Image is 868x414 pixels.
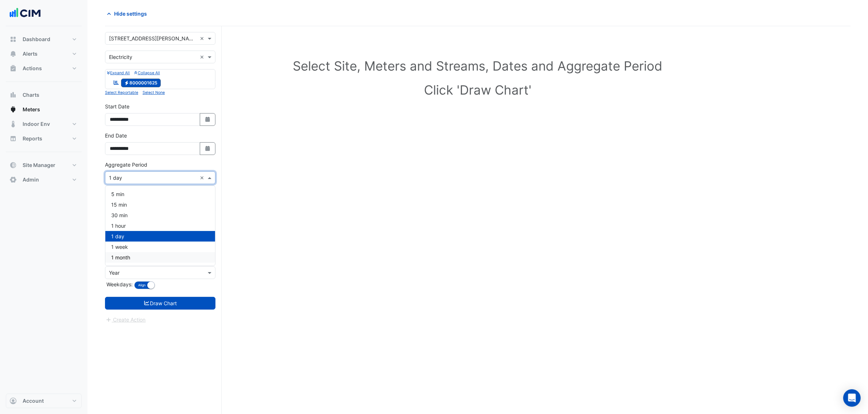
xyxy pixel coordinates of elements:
[200,53,206,61] span: Clear
[105,132,127,139] label: End Date
[111,202,127,208] span: 15 min
[114,10,147,17] span: Hide settings
[6,61,82,76] button: Actions
[9,91,17,99] app-icon: Charts
[6,47,82,61] button: Alerts
[105,161,147,168] label: Aggregate Period
[111,254,130,260] span: 1 month
[107,69,130,76] button: Expand All
[205,116,211,123] fa-icon: Select Date
[205,146,211,152] fa-icon: Select Date
[6,102,82,117] button: Meters
[105,316,146,322] app-escalated-ticket-create-button: Please draw the charts first
[105,7,152,20] button: Hide settings
[107,71,130,75] small: Expand All
[9,50,17,57] app-icon: Alerts
[117,82,839,97] h1: Click 'Draw Chart'
[9,36,17,43] app-icon: Dashboard
[105,103,129,110] label: Start Date
[200,174,206,182] span: Clear
[143,90,165,95] small: Select None
[23,162,55,169] span: Site Manager
[6,117,82,131] button: Indoor Env
[6,158,82,172] button: Site Manager
[9,120,17,128] app-icon: Indoor Env
[105,89,138,96] button: Select Reportable
[111,212,128,218] span: 30 min
[134,69,160,76] button: Collapse All
[23,120,50,128] span: Indoor Env
[23,106,40,113] span: Meters
[111,244,128,250] span: 1 week
[117,58,839,73] h1: Select Site, Meters and Streams, Dates and Aggregate Period
[143,89,165,96] button: Select None
[111,191,124,197] span: 5 min
[9,162,17,169] app-icon: Site Manager
[23,397,44,405] span: Account
[6,131,82,146] button: Reports
[105,90,138,95] small: Select Reportable
[6,172,82,187] button: Admin
[23,65,42,72] span: Actions
[105,280,133,288] label: Weekdays:
[113,79,120,85] fa-icon: Reportable
[105,186,215,266] ng-dropdown-panel: Options list
[23,50,38,57] span: Alerts
[6,394,82,408] button: Account
[9,135,17,142] app-icon: Reports
[9,176,17,183] app-icon: Admin
[23,36,50,43] span: Dashboard
[105,297,215,310] button: Draw Chart
[111,233,124,239] span: 1 day
[23,176,39,183] span: Admin
[843,389,861,407] div: Open Intercom Messenger
[6,32,82,47] button: Dashboard
[9,6,42,20] img: Company Logo
[134,71,160,75] small: Collapse All
[9,65,17,72] app-icon: Actions
[9,106,17,113] app-icon: Meters
[200,35,206,42] span: Clear
[23,91,39,99] span: Charts
[6,88,82,102] button: Charts
[23,135,42,142] span: Reports
[121,79,161,87] span: 8000001625
[124,80,129,85] fa-icon: Electricity
[111,223,126,229] span: 1 hour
